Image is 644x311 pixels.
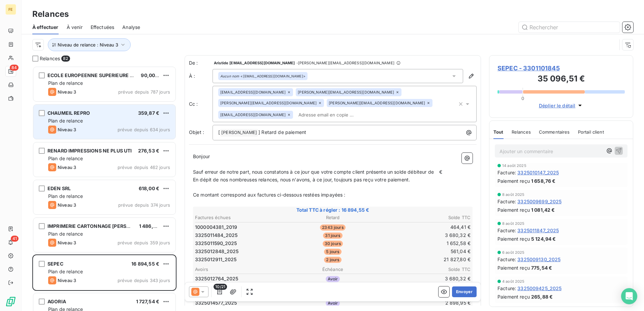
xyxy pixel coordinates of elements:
[58,89,76,95] span: Niveau 3
[48,155,83,161] span: Plan de relance
[47,72,136,78] span: ECOLE EUROPEENNE SUPERIEURE DE
[195,240,237,247] span: 3325011590_2025
[139,223,164,229] span: 1 486,64 €
[58,42,118,47] span: Niveau de relance : Niveau 3
[512,129,531,135] span: Relances
[189,60,213,66] span: De :
[531,235,556,242] span: 5 124,94 €
[48,193,83,199] span: Plan de relance
[220,74,305,78] div: <[EMAIL_ADDRESS][DOMAIN_NAME]>
[32,24,59,31] span: À effectuer
[517,227,559,234] span: 3325011847_2025
[258,129,306,135] span: ] Retard de paiement
[517,169,559,176] span: 3325010147_2025
[47,110,90,116] span: CHAUMEIL REPRO
[539,129,570,135] span: Commentaires
[193,177,410,182] span: En dépit de nos nombreuses relances, nous n'avons, à ce jour, toujours pas reçu votre paiement.
[141,72,159,78] span: 90,00 €
[379,248,471,255] td: 561,04 €
[195,224,237,231] span: 1000004381_2019
[220,74,239,78] em: Aucun nom
[91,24,115,31] span: Effectuées
[502,164,526,168] span: 14 août 2025
[118,278,170,283] span: prévue depuis 343 jours
[32,66,176,311] div: grid
[521,96,524,101] span: 0
[519,22,620,33] input: Rechercher
[189,129,204,135] span: Objet :
[517,256,560,263] span: 3325009130_2025
[195,256,236,263] span: 3325012911_2025
[531,206,555,213] span: 1 081,42 €
[118,165,170,170] span: prévue depuis 462 jours
[497,293,530,300] span: Paiement reçu
[497,64,625,73] span: SEPEC - 3301101845
[621,288,637,304] div: Open Intercom Messenger
[189,101,213,107] label: Cc :
[47,261,63,267] span: SEPEC
[578,129,604,135] span: Portail client
[537,102,586,109] button: Déplier le détail
[11,236,19,242] span: 41
[58,127,76,132] span: Niveau 3
[48,269,83,274] span: Plan de relance
[47,223,153,229] span: IMPRIMERIE CARTONNAGE [PERSON_NAME]
[220,90,286,94] span: [EMAIL_ADDRESS][DOMAIN_NAME]
[193,192,346,198] span: Ce montant correspond aux factures ci-dessous restées impayées :
[58,165,76,170] span: Niveau 3
[214,284,227,290] span: 10/21
[195,214,286,221] th: Factures échues
[531,264,552,271] span: 775,54 €
[32,8,69,20] h3: Relances
[497,227,516,234] span: Facture :
[379,214,471,221] th: Solde TTC
[47,299,66,304] span: AGORIA
[47,185,71,191] span: EDEN SRL
[10,65,19,71] span: 84
[220,129,258,137] span: [PERSON_NAME]
[5,296,16,307] img: Logo LeanPay
[379,223,471,231] td: 464,41 €
[138,110,159,116] span: 359,87 €
[502,279,525,283] span: 4 août 2025
[214,61,295,65] span: Aristide [EMAIL_ADDRESS][DOMAIN_NAME]
[139,185,159,191] span: 618,00 €
[58,202,76,208] span: Niveau 3
[58,278,76,283] span: Niveau 3
[502,193,525,197] span: 8 août 2025
[326,300,340,306] span: Avoir
[194,207,472,213] span: Total TTC à régler : 16 894,55 €
[40,55,60,62] span: Relances
[379,240,471,247] td: 1 652,58 €
[497,177,530,184] span: Paiement reçu
[195,266,286,273] th: Avoirs
[195,275,286,282] td: 3325012764_2025
[118,89,170,95] span: prévue depuis 787 jours
[379,232,471,239] td: 3 680,32 €
[497,198,516,205] span: Facture :
[517,198,561,205] span: 3325009699_2025
[502,221,525,226] span: 8 août 2025
[452,286,477,297] button: Envoyer
[61,56,70,62] span: 82
[48,231,83,237] span: Plan de relance
[320,224,346,231] span: 2343 jours
[323,241,343,247] span: 30 jours
[189,73,213,79] label: À :
[122,24,140,31] span: Analyse
[323,233,342,239] span: 31 jours
[220,101,317,105] span: [PERSON_NAME][EMAIL_ADDRESS][DOMAIN_NAME]
[497,285,516,292] span: Facture :
[502,250,525,254] span: 6 août 2025
[48,38,131,51] button: Niveau de relance : Niveau 3
[220,113,286,117] span: [EMAIL_ADDRESS][DOMAIN_NAME]
[493,129,504,135] span: Tout
[131,261,159,267] span: 16 894,55 €
[48,118,83,124] span: Plan de relance
[497,206,530,213] span: Paiement reçu
[298,90,394,94] span: [PERSON_NAME][EMAIL_ADDRESS][DOMAIN_NAME]
[193,153,210,159] span: Bonjour
[324,257,341,263] span: 2 jours
[195,248,238,255] span: 3325012848_2025
[379,275,471,282] td: 3 680,32 €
